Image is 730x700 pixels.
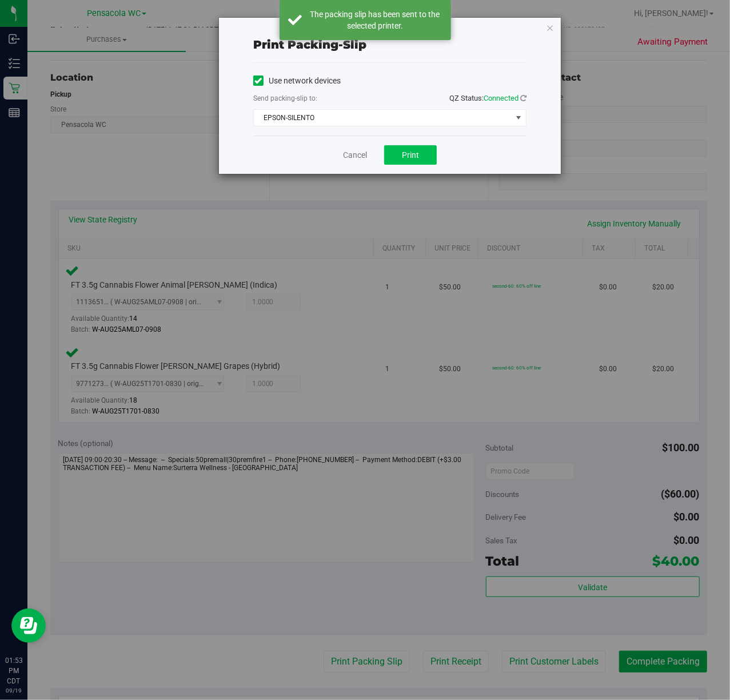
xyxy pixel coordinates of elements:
[253,93,317,104] label: Send packing-slip to:
[384,145,437,165] button: Print
[308,9,442,31] div: The packing slip has been sent to the selected printer.
[402,150,419,160] span: Print
[254,110,512,126] span: EPSON-SILENTO
[253,75,341,87] label: Use network devices
[253,38,366,51] span: Print packing-slip
[512,110,526,126] span: select
[343,149,367,161] a: Cancel
[11,608,46,643] iframe: Resource center
[449,94,526,102] span: QZ Status:
[484,94,518,102] span: Connected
